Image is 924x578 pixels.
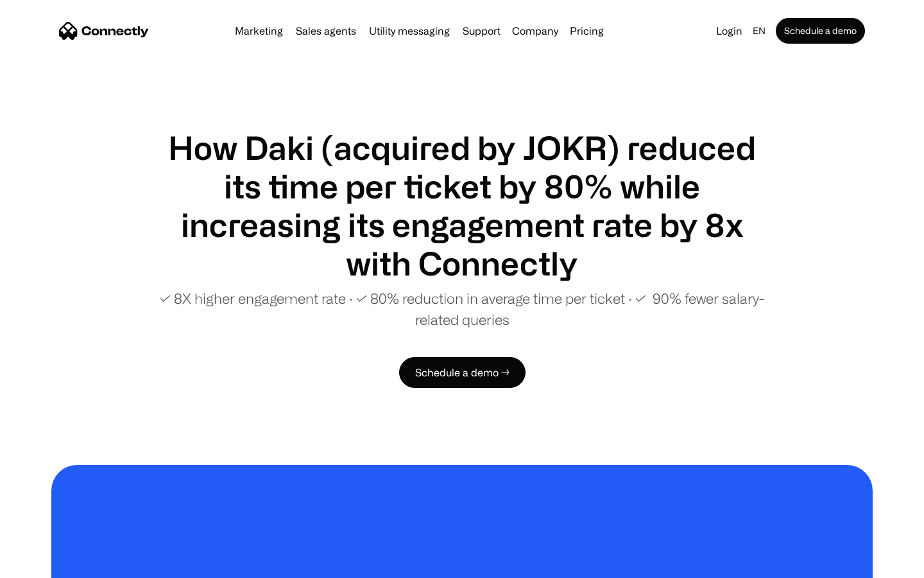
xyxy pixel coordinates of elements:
[154,128,770,283] h1: How Daki (acquired by JOKR) reduced its time per ticket by 80% while increasing its engagement ra...
[291,26,361,36] a: Sales agents
[13,554,77,574] aside: Language selected: English
[711,22,748,40] a: Login
[364,26,455,36] a: Utility messaging
[230,26,288,36] a: Marketing
[508,22,562,40] div: Company
[399,357,526,388] a: Schedule a demo →
[748,22,773,40] div: en
[512,22,558,40] div: Company
[26,556,77,574] ul: Language list
[59,21,149,40] a: home
[776,18,865,44] a: Schedule a demo
[458,26,506,36] a: Support
[565,26,609,36] a: Pricing
[753,22,766,40] div: en
[154,288,770,330] p: ✓ 8X higher engagement rate ∙ ✓ 80% reduction in average time per ticket ∙ ✓ 90% fewer salary-rel...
